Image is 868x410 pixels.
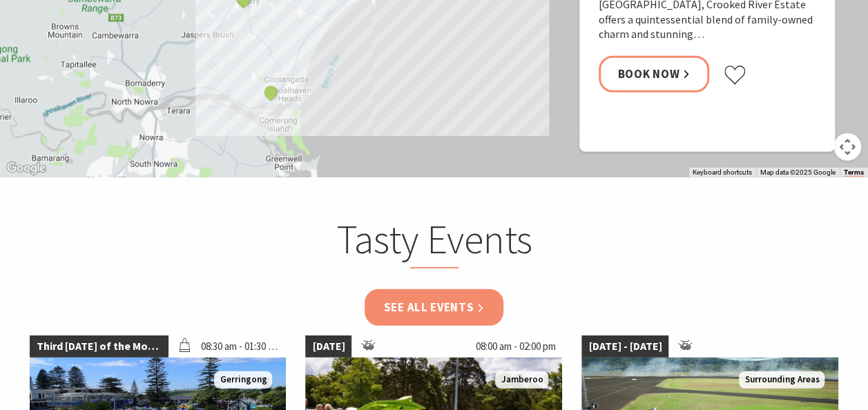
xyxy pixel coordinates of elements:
[760,168,836,176] span: Map data ©2025 Google
[833,133,861,161] button: Map camera controls
[194,335,286,358] span: 08:30 am - 01:30 pm
[214,371,272,389] span: Gerringong
[693,168,752,177] button: Keyboard shortcuts
[599,56,710,92] a: Book Now
[3,159,49,177] a: Open this area in Google Maps (opens a new window)
[723,65,746,86] button: Click to favourite Crooked River Estate
[3,159,49,177] img: Google
[468,335,562,358] span: 08:00 am - 02:00 pm
[30,335,168,358] span: Third [DATE] of the Month
[581,335,668,358] span: [DATE] - [DATE]
[365,289,504,326] a: See all Events
[495,371,548,389] span: Jamberoo
[844,168,864,177] a: Terms
[739,371,824,389] span: Surrounding Areas
[305,335,351,358] span: [DATE]
[262,84,280,101] button: See detail about Coolangatta Estate
[164,215,705,269] h2: Tasty Events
